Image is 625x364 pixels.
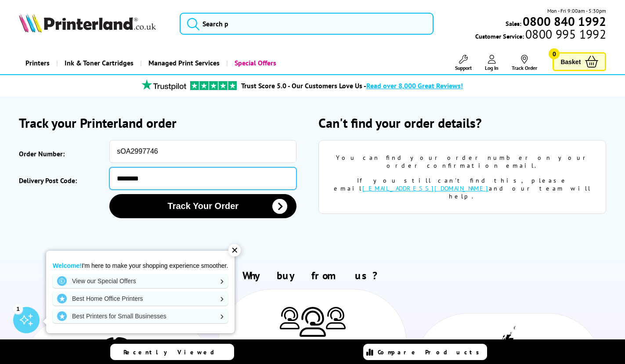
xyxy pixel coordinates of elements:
img: trustpilot rating [137,79,190,90]
img: Printer Experts [326,307,346,329]
a: Trust Score 5.0 - Our Customers Love Us -Read over 8,000 Great Reviews! [241,81,463,90]
a: Compare Products [363,344,487,360]
p: I'm here to make your shopping experience smoother. [53,262,228,270]
img: Printer Experts [280,307,300,329]
input: Search p [180,13,434,35]
span: Log In [485,65,499,71]
span: Compare Products [378,348,484,356]
label: Order Number: [19,144,105,163]
a: Managed Print Services [140,52,226,74]
a: Ink & Toner Cartridges [56,52,140,74]
a: Recently Viewed [110,344,234,360]
a: 0800 840 1992 [521,17,606,25]
span: 0800 995 1992 [524,30,606,38]
span: Sales: [506,19,521,28]
a: Special Offers [226,52,283,74]
span: Ink & Toner Cartridges [65,52,134,74]
span: Read over 8,000 Great Reviews! [366,81,463,90]
a: Printerland Logo [19,13,169,34]
span: Recently Viewed [123,348,223,356]
a: Printers [19,52,56,74]
img: Printerland Logo [19,13,156,32]
span: Mon - Fri 9:00am - 5:30pm [547,7,606,15]
a: Track Order [512,55,537,71]
div: ✕ [228,244,241,256]
input: eg: SOA123456 or SO123456 [109,140,296,163]
a: Log In [485,55,499,71]
a: [EMAIL_ADDRESS][DOMAIN_NAME] [362,184,489,192]
span: Customer Service: [475,30,606,40]
h2: Track your Printerland order [19,114,307,131]
button: Track Your Order [109,194,296,218]
span: Basket [560,56,581,68]
a: Basket 0 [553,52,606,71]
a: Support [455,55,472,71]
div: If you still can't find this, please email and our team will help. [332,177,592,200]
img: trustpilot rating [190,81,237,90]
span: 0 [549,48,560,59]
div: 1 [13,304,23,314]
a: Best Printers for Small Businesses [53,309,228,323]
h2: Why buy from us? [19,269,607,282]
h2: Can't find your order details? [318,114,606,131]
strong: Welcome! [53,262,82,269]
a: Best Home Office Printers [53,292,228,306]
label: Delivery Post Code: [19,172,105,190]
a: View our Special Offers [53,274,228,288]
img: Printer Experts [300,307,326,337]
span: Support [455,65,472,71]
div: You can find your order number on your order confirmation email. [332,154,592,169]
b: 0800 840 1992 [523,13,606,29]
